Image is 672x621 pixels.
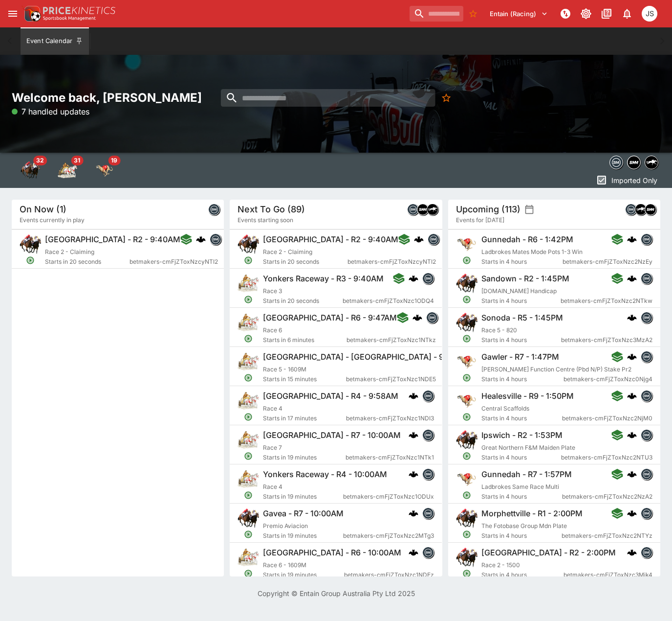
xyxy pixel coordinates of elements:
span: Starts in 4 hours [481,335,561,345]
span: Great Northern F&M Maiden Plate [481,444,575,451]
div: betmakers [641,233,652,245]
div: cerberus [409,391,419,401]
img: betmakers.png [428,234,439,245]
h6: Gunnedah - R7 - 1:57PM [481,469,572,480]
span: Events currently in play [20,215,85,225]
img: horse_racing.png [456,312,477,333]
span: Starts in 4 hours [481,296,561,306]
h6: Morphettville - R1 - 2:00PM [481,508,583,519]
span: Starts in 4 hours [481,414,562,423]
span: Ladbrokes Same Race Multi [481,483,559,490]
h6: Gunnedah - R6 - 1:42PM [481,234,573,245]
img: PriceKinetics [43,7,115,14]
svg: Open [462,256,471,265]
span: betmakers-cmFjZToxNzc1NTkz [347,335,436,345]
div: betmakers [641,507,652,519]
span: betmakers-cmFjZToxNzc1ODQ4 [343,296,434,306]
div: samemeetingmulti [627,156,641,169]
div: betmakers [609,156,623,169]
img: samemeetingmulti.png [417,204,428,215]
div: betmakers [641,429,652,441]
img: horse_racing.png [20,233,41,255]
span: Starts in 4 hours [481,257,563,267]
div: cerberus [414,234,424,244]
h6: [GEOGRAPHIC_DATA] - [GEOGRAPHIC_DATA] - 9:56AM [263,352,469,362]
h6: Sandown - R2 - 1:45PM [481,274,569,284]
div: betmakers [407,204,419,215]
span: [PERSON_NAME] Function Centre (Pbd N/P) Stake Pr2 [481,366,631,373]
span: Starts in 19 minutes [263,453,346,462]
p: 7 handled updates [12,106,89,117]
span: Starts in 20 seconds [263,257,347,267]
button: No Bookmarks [438,89,455,107]
img: logo-cerberus.svg [409,274,419,283]
img: harness_racing.png [238,312,259,333]
img: betmakers.png [626,204,636,215]
button: Documentation [598,5,615,23]
img: harness_racing.png [238,468,259,490]
svg: Open [462,373,471,382]
img: betmakers.png [423,391,434,401]
svg: Open [244,256,253,265]
span: Starts in 4 hours [481,531,562,541]
div: cerberus [409,430,419,440]
span: Race 4 [263,405,282,412]
span: Starts in 15 minutes [263,374,346,384]
img: logo-cerberus.svg [627,430,637,440]
h6: Sonoda - R5 - 1:45PM [481,313,563,323]
div: cerberus [627,548,637,557]
img: harness_racing.png [238,351,259,372]
div: betmakers [423,507,434,519]
span: [DOMAIN_NAME] Handicap [481,287,557,295]
span: Race 2 - 1500 [481,561,520,569]
div: betmakers [423,273,434,284]
div: cerberus [409,274,419,283]
svg: Open [244,413,253,421]
div: cerberus [627,469,637,479]
button: Event Calendar [21,27,89,55]
span: betmakers-cmFjZToxNzc1NDI3 [347,414,434,423]
span: Starts in 19 minutes [263,570,344,580]
img: logo-cerberus.svg [627,234,637,244]
svg: Open [462,491,471,500]
span: Starts in 6 minutes [263,335,347,345]
div: cerberus [627,274,637,283]
span: The Fotobase Group Mdn Plate [481,522,567,529]
span: Starts in 4 hours [481,570,564,580]
div: betmakers [641,390,652,402]
span: betmakers-cmFjZToxNzc2NTU3 [561,453,652,462]
button: No Bookmarks [465,6,481,22]
span: betmakers-cmFjZToxNzc2NTkw [561,296,652,306]
span: Race 4 [263,483,282,490]
svg: Open [244,452,253,460]
div: Event type filters [12,153,123,188]
img: nztr.png [645,156,658,169]
img: betmakers.png [610,156,623,169]
img: logo-cerberus.svg [409,469,419,479]
button: Toggle light/dark mode [577,5,595,23]
span: Ladbrokes Mates Mode Pots 1-3 Win [481,248,583,255]
span: betmakers-cmFjZToxNzc1NDE5 [346,374,436,384]
div: betmakers [641,312,652,323]
span: betmakers-cmFjZToxNzc2NzA2 [562,492,652,502]
h6: [GEOGRAPHIC_DATA] - R7 - 10:00AM [263,430,401,440]
span: 32 [33,156,47,165]
img: greyhound_racing.png [456,233,477,255]
span: Starts in 4 hours [481,492,562,502]
span: Race 6 - 1609M [263,561,306,569]
div: betmakers [641,273,652,284]
span: betmakers-cmFjZToxNzc3MzA2 [561,335,652,345]
div: betmakers [641,468,652,480]
img: betmakers.png [209,204,219,215]
div: nztr [645,156,658,169]
span: betmakers-cmFjZToxNzc0Njg4 [564,374,652,384]
div: betmakers [423,390,434,402]
h6: Healesville - R9 - 1:50PM [481,391,574,401]
span: betmakers-cmFjZToxNzc1ODUx [344,492,434,502]
h2: Welcome back, [PERSON_NAME] [12,90,224,105]
div: betmakers [210,233,221,245]
span: Starts in 17 minutes [263,414,346,423]
div: betmakers [428,233,439,245]
img: samemeetingmulti.png [628,156,640,169]
img: betmakers.png [427,312,437,323]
